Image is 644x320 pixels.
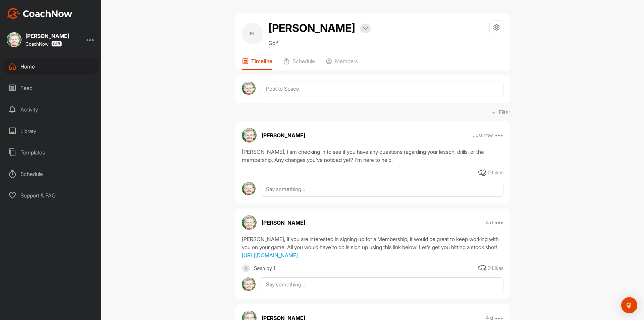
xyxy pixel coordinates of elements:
[292,58,315,64] p: Schedule
[242,264,250,273] img: square_default-ef6cabf814de5a2bf16c804365e32c732080f9872bdf737d349900a9daf73cf9.png
[4,58,98,75] div: Home
[621,297,637,313] div: Open Intercom Messenger
[242,215,257,230] img: avatar
[499,108,510,116] p: Filter
[268,39,371,47] p: Golf
[4,101,98,118] div: Activity
[268,20,355,36] h2: [PERSON_NAME]
[242,277,256,291] img: avatar
[488,169,503,177] div: 0 Likes
[4,144,98,161] div: Templates
[4,123,98,139] div: Library
[242,182,256,196] img: avatar
[254,264,275,273] div: Seen by 1
[262,131,305,139] p: [PERSON_NAME]
[25,41,62,47] div: CoachNow
[486,219,493,226] p: 4 d
[25,33,69,39] div: [PERSON_NAME]
[242,82,256,95] img: avatar
[242,128,257,143] img: avatar
[4,187,98,204] div: Support & FAQ
[363,27,368,30] img: arrow-down
[7,8,72,19] img: CoachNow
[242,148,503,164] div: [PERSON_NAME], I am checking in to see if you have any questions regarding your lesson, drills, o...
[335,58,358,64] p: Members
[242,23,263,44] div: EL
[251,58,272,64] p: Timeline
[262,219,305,227] p: [PERSON_NAME]
[242,235,503,259] div: [PERSON_NAME], if you are interested in signing up for a Membership, it would be great to keep wo...
[7,32,21,47] img: square_52163fcad1567382852b888f39f9da3c.jpg
[242,252,298,259] a: [URL][DOMAIN_NAME]
[51,41,62,47] img: CoachNow Pro
[4,80,98,96] div: Feed
[488,265,503,272] div: 0 Likes
[473,132,493,139] p: Just now
[4,166,98,182] div: Schedule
